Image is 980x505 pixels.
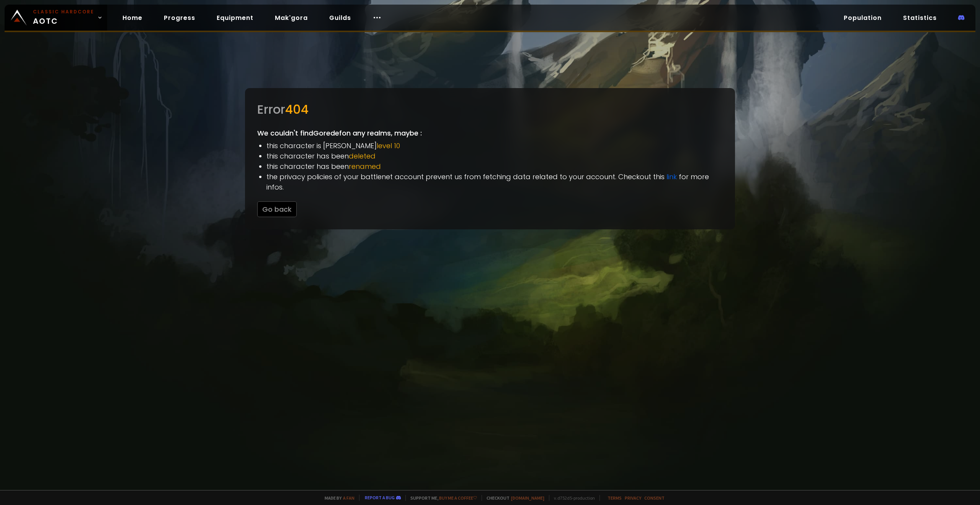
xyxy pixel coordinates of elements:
a: Classic HardcoreAOTC [5,5,107,31]
a: a fan [343,495,354,501]
a: Home [116,10,149,26]
span: deleted [349,151,376,161]
a: Mak'gora [269,10,314,26]
a: Go back [257,204,297,214]
small: Classic Hardcore [33,8,94,15]
li: this character is [PERSON_NAME] [266,141,723,151]
a: Consent [644,495,665,501]
li: the privacy policies of your battlenet account prevent us from fetching data related to your acco... [266,172,723,192]
span: renamed [349,162,381,171]
a: Terms [608,495,622,501]
span: AOTC [33,8,94,27]
a: Buy me a coffee [439,495,477,501]
span: v. d752d5 - production [549,495,595,501]
a: Population [838,10,888,26]
span: 404 [285,101,309,118]
span: Made by [320,495,354,501]
span: Support me, [405,495,477,501]
a: Report a bug [365,495,395,500]
a: Equipment [211,10,260,26]
a: [DOMAIN_NAME] [511,495,544,501]
a: Progress [158,10,201,26]
a: Guilds [323,10,357,26]
span: Checkout [482,495,544,501]
li: this character has been [266,151,723,161]
a: Privacy [625,495,641,501]
div: We couldn't find Goredef on any realms, maybe : [245,88,735,229]
a: link [666,172,677,181]
div: Error [257,100,723,119]
button: Go back [257,201,297,217]
span: level 10 [377,141,400,150]
a: Statistics [897,10,943,26]
li: this character has been [266,161,723,172]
